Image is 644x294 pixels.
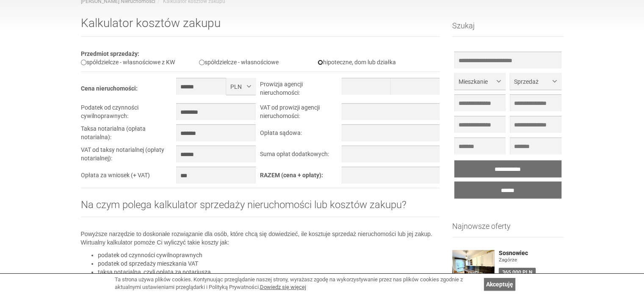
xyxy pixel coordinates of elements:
button: PLN [226,78,256,95]
b: Przedmiot sprzedaży: [81,50,139,57]
td: Opłata za wniosek (+ VAT) [81,167,177,188]
b: RAZEM (cena + opłaty): [260,172,323,179]
label: hipoteczne, dom lub działka [318,59,396,66]
a: Dowiedz się więcej [260,284,306,290]
button: Sprzedaż [510,73,561,90]
li: taksa notarialna, czyli opłata za notariusza [98,268,440,276]
input: spółdzielcze - własnościowe [199,60,205,65]
h3: Szukaj [452,22,564,37]
div: 365 000 PLN [499,268,536,278]
li: podatek od czynności cywilnoprawnych [98,251,440,259]
span: Sprzedaż [514,77,550,86]
input: hipoteczne, dom lub działka [318,60,323,65]
td: Podatek od czynności cywilnoprawnych: [81,103,177,124]
td: Prowizja agencji nieruchomości: [260,78,341,103]
td: Opłata sądowa: [260,124,341,146]
li: podatek od sprzedaży mieszkania VAT [98,259,440,268]
span: PLN [230,82,245,91]
span: Mieszkanie [459,77,495,86]
label: spółdzielcze - własnościowe [199,59,279,66]
a: Akceptuję [484,278,515,291]
td: VAT od taksy notarialnej (opłaty notarialnej): [81,146,177,167]
input: spółdzielcze - własnościowe z KW [81,60,86,65]
td: Suma opłat dodatkowych: [260,146,341,167]
td: Taksa notarialna (opłata notarialna): [81,124,177,146]
div: Ta strona używa plików cookies. Kontynuując przeglądanie naszej strony, wyrażasz zgodę na wykorzy... [115,276,480,291]
figure: Zagórze [499,256,564,264]
td: VAT od prowizji agencji nieruchomości: [260,103,341,124]
h3: Najnowsze oferty [452,222,564,237]
p: Powyższe narzędzie to doskonałe rozwiązanie dla osób, które chcą się dowiedzieć, ile kosztuje spr... [81,230,440,247]
h1: Kalkulator kosztów zakupu [81,17,440,37]
b: Cena nieruchomości: [81,85,138,92]
h2: Na czym polega kalkulator sprzedaży nieruchomości lub kosztów zakupu? [81,199,440,217]
a: Sosnowiec [499,250,564,256]
label: spółdzielcze - własnościowe z KW [81,59,175,66]
button: Mieszkanie [454,73,506,90]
